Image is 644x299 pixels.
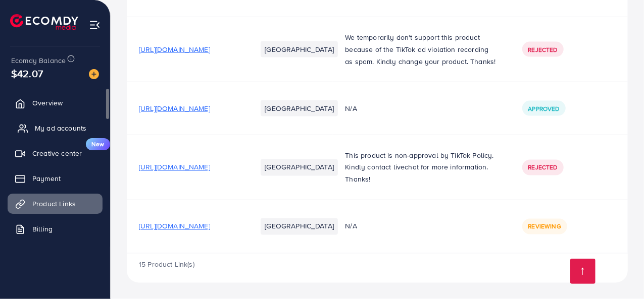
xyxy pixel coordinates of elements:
[261,218,338,234] li: [GEOGRAPHIC_DATA]
[32,199,76,209] span: Product Links
[345,149,498,186] p: This product is non-approval by TikTok Policy. Kindly contact livechat for more information. Thanks!
[139,260,194,270] span: 15 Product Link(s)
[8,168,103,189] a: Payment
[8,143,103,163] a: Creative centerNew
[11,66,43,81] span: $42.07
[8,219,103,239] a: Billing
[139,162,210,172] span: [URL][DOMAIN_NAME]
[345,31,498,68] p: We temporarily don't support this product because of the TikTok ad violation recording as spam. K...
[32,98,63,108] span: Overview
[86,138,110,150] span: New
[35,123,86,133] span: My ad accounts
[89,69,99,79] img: image
[8,118,103,138] a: My ad accounts
[8,194,103,214] a: Product Links
[345,221,357,231] span: N/A
[423,43,636,291] iframe: Chat
[139,221,210,231] span: [URL][DOMAIN_NAME]
[11,55,66,66] span: Ecomdy Balance
[10,14,78,30] img: logo
[8,93,103,113] a: Overview
[139,103,210,113] span: [URL][DOMAIN_NAME]
[139,44,210,54] span: [URL][DOMAIN_NAME]
[32,173,61,184] span: Payment
[32,224,53,234] span: Billing
[261,41,338,57] li: [GEOGRAPHIC_DATA]
[345,103,357,113] span: N/A
[89,19,101,31] img: menu
[261,159,338,175] li: [GEOGRAPHIC_DATA]
[32,148,82,158] span: Creative center
[261,100,338,116] li: [GEOGRAPHIC_DATA]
